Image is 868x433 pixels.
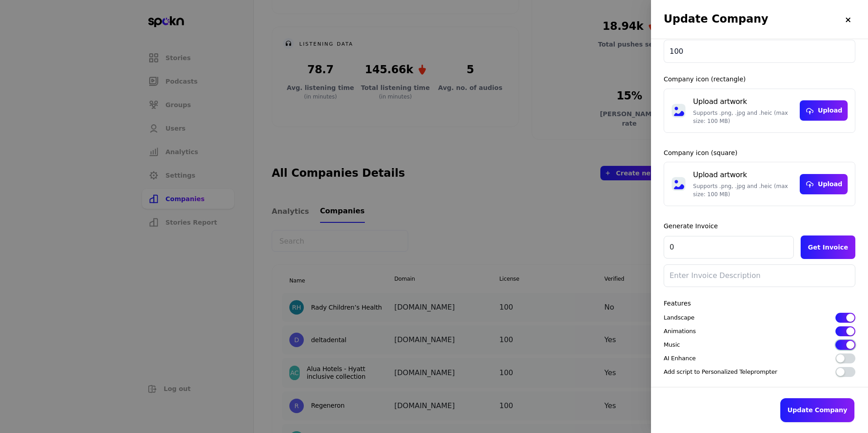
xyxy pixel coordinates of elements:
[664,367,777,377] p: Add script to Personalized Teleprompter
[693,182,793,198] p: Supports .png, .jpg and .heic (max size: 100 MB)
[844,16,852,24] img: close
[664,40,855,63] input: Company license
[664,75,855,83] h2: Company icon (rectangle)
[664,236,794,259] input: Invoice Amount
[664,222,855,230] h2: Generate Invoice
[671,104,686,118] img: mic
[664,264,855,287] input: Enter Invoice Description
[664,340,680,349] p: Music
[693,109,793,125] p: Supports .png, .jpg and .heic (max size: 100 MB)
[693,169,793,180] p: Upload artwork
[664,327,696,336] p: Animations
[664,300,855,307] h2: Features
[664,354,696,363] p: AI Enhance
[671,177,686,191] img: mic
[801,235,855,259] button: Get Invoice
[664,149,855,157] h2: Company icon (square)
[693,96,793,107] p: Upload artwork
[780,398,854,422] button: Update Company
[664,313,694,322] p: Landscape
